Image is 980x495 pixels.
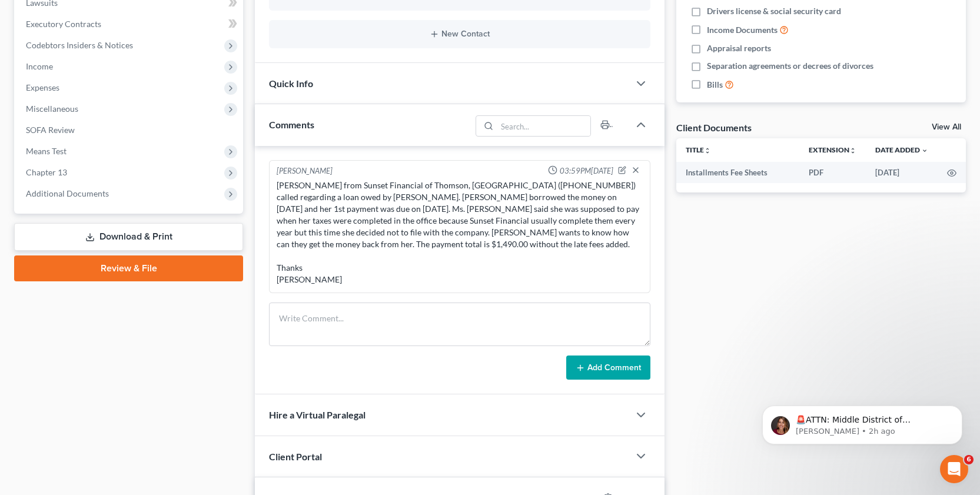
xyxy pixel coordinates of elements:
span: Chapter 13 [26,167,67,177]
span: 6 [964,455,974,464]
a: View All [932,123,961,131]
a: Download & Print [14,223,243,251]
span: SOFA Review [26,125,75,135]
span: Means Test [26,146,67,156]
div: [PERSON_NAME] [277,165,333,177]
span: Bills [707,79,723,91]
span: Expenses [26,82,59,92]
span: Client Portal [269,451,322,462]
span: Quick Info [269,78,313,89]
span: Income [26,61,53,71]
span: 03:59PM[DATE] [560,165,613,177]
button: New Contact [278,29,641,39]
span: Codebtors Insiders & Notices [26,40,133,50]
span: Additional Documents [26,188,109,198]
span: Comments [269,119,314,130]
i: unfold_more [849,147,856,154]
a: Extensionunfold_more [809,145,856,154]
button: Add Comment [566,356,650,380]
iframe: Intercom live chat [940,455,968,483]
a: Titleunfold_more [686,145,711,154]
div: [PERSON_NAME] from Sunset Financial of Thomson, [GEOGRAPHIC_DATA] ([PHONE_NUMBER]) called regardi... [277,180,643,285]
td: PDF [799,162,866,183]
span: Hire a Virtual Paralegal [269,409,366,420]
span: Separation agreements or decrees of divorces [707,60,873,72]
span: Income Documents [707,24,778,36]
div: Client Documents [676,121,752,134]
i: unfold_more [704,147,711,154]
a: Executory Contracts [16,14,243,35]
span: Drivers license & social security card [707,5,841,17]
input: Search... [497,116,591,136]
a: SOFA Review [16,119,243,141]
iframe: Intercom notifications message [745,381,980,463]
i: expand_more [921,147,928,154]
td: [DATE] [866,162,938,183]
span: Appraisal reports [707,42,771,54]
span: Miscellaneous [26,104,78,114]
td: Installments Fee Sheets [676,162,799,183]
a: Date Added expand_more [875,145,928,154]
span: Executory Contracts [26,19,101,29]
a: Review & File [14,255,243,281]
